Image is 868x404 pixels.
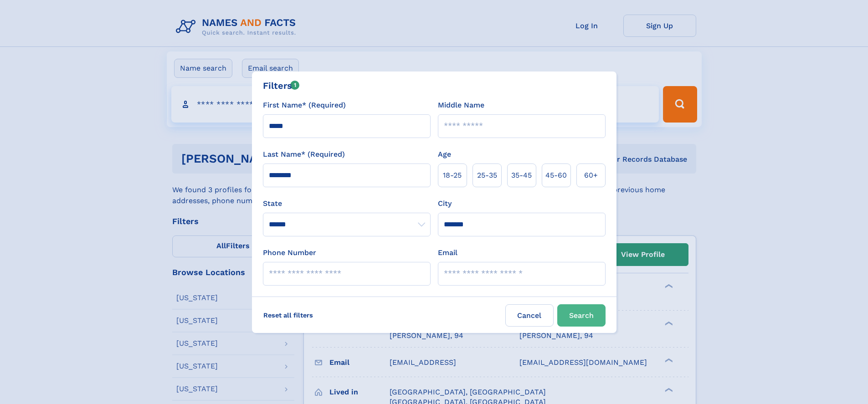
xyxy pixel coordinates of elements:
span: 25‑35 [477,170,497,181]
span: 45‑60 [545,170,567,181]
span: 60+ [584,170,598,181]
label: Last Name* (Required) [263,149,345,160]
label: Reset all filters [257,304,319,326]
button: Search [557,304,606,327]
label: City [438,198,452,209]
label: First Name* (Required) [263,100,346,111]
div: Filters [263,79,300,92]
label: Cancel [505,304,554,327]
span: 35‑45 [511,170,532,181]
label: Middle Name [438,100,484,111]
label: Phone Number [263,247,316,258]
label: Email [438,247,457,258]
label: Age [438,149,451,160]
span: 18‑25 [443,170,462,181]
label: State [263,198,431,209]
